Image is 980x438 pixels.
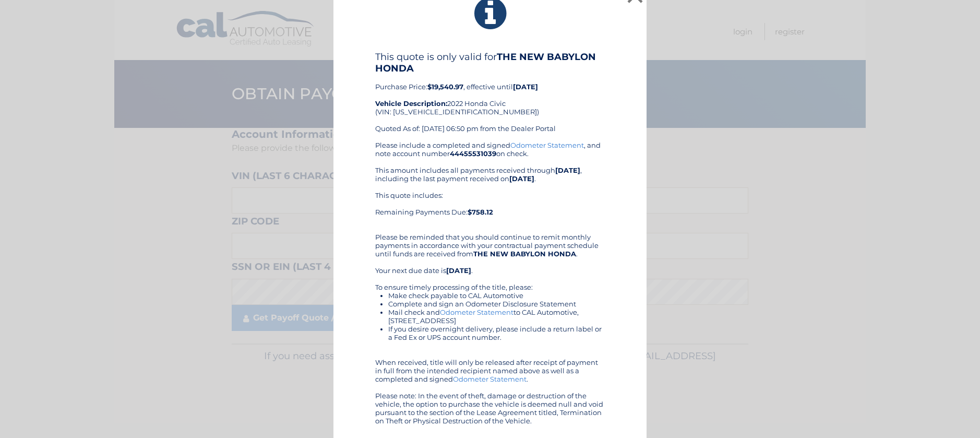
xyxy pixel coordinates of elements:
li: Mail check and to CAL Automotive, [STREET_ADDRESS] [388,308,605,325]
b: $758.12 [468,208,493,216]
b: $19,540.97 [427,82,463,91]
b: [DATE] [555,166,580,174]
div: Purchase Price: , effective until 2022 Honda Civic (VIN: [US_VEHICLE_IDENTIFICATION_NUMBER]) Quot... [375,51,605,141]
li: If you desire overnight delivery, please include a return label or a Fed Ex or UPS account number. [388,325,605,341]
b: [DATE] [446,266,471,275]
li: Complete and sign an Odometer Disclosure Statement [388,300,605,308]
b: [DATE] [513,82,538,91]
a: Odometer Statement [510,141,584,149]
div: This quote includes: Remaining Payments Due: [375,191,605,224]
b: 44455531039 [450,149,496,158]
a: Odometer Statement [453,375,527,383]
h4: This quote is only valid for [375,51,605,74]
div: Please include a completed and signed , and note account number on check. This amount includes al... [375,141,605,425]
strong: Vehicle Description: [375,99,447,108]
b: [DATE] [509,174,534,183]
li: Make check payable to CAL Automotive [388,291,605,300]
a: Odometer Statement [440,308,513,316]
b: THE NEW BABYLON HONDA [375,51,596,74]
b: THE NEW BABYLON HONDA [473,250,576,258]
